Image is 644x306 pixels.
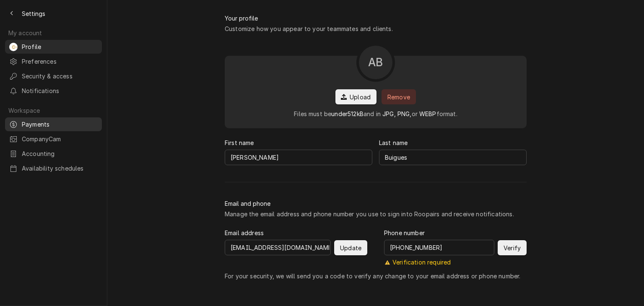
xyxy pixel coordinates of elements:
[384,228,425,237] label: Phone number
[348,93,372,101] span: Upload
[5,7,18,20] button: Back to previous page
[22,164,98,173] span: Availability schedules
[5,132,102,146] a: CompanyCam
[382,110,411,117] span: JPG, PNG,
[22,149,98,158] span: Accounting
[5,54,102,68] a: Preferences
[22,42,98,51] span: Profile
[225,240,331,255] input: Email address
[5,84,102,98] a: Notifications
[379,150,527,165] input: Last name
[502,244,522,252] span: Verify
[225,150,372,165] input: First name
[225,228,264,237] label: Email address
[225,199,270,208] div: Email and phone
[498,240,527,255] button: Verify
[382,89,416,104] button: Remove
[225,272,520,280] span: For your security, we will send you a code to verify any change to your email address or phone nu...
[22,57,98,66] span: Preferences
[392,258,451,267] p: Verification required
[22,9,45,18] span: Settings
[22,120,98,129] span: Payments
[5,147,102,161] a: Accounting
[331,110,364,117] span: under 512 kB
[335,89,377,104] button: Upload
[9,43,18,51] div: AB
[338,244,363,252] span: Update
[294,109,457,118] div: Files must be and in or format.
[225,14,258,23] div: Your profile
[379,138,408,147] label: Last name
[225,24,393,33] div: Customize how you appear to your teammates and clients.
[225,138,254,147] label: First name
[386,93,412,101] span: Remove
[22,86,98,95] span: Notifications
[419,110,436,117] span: WEBP
[334,240,367,255] button: Update
[5,69,102,83] a: Security & access
[22,72,98,80] span: Security & access
[9,43,18,51] div: Andrew Buigues's Avatar
[225,210,514,218] div: Manage the email address and phone number you use to sign into Roopairs and receive notifications.
[22,135,98,143] span: CompanyCam
[5,161,102,175] a: Availability schedules
[5,40,102,54] a: ABAndrew Buigues's AvatarProfile
[384,240,494,255] input: Phone number
[5,117,102,131] a: Payments
[356,43,395,82] button: AB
